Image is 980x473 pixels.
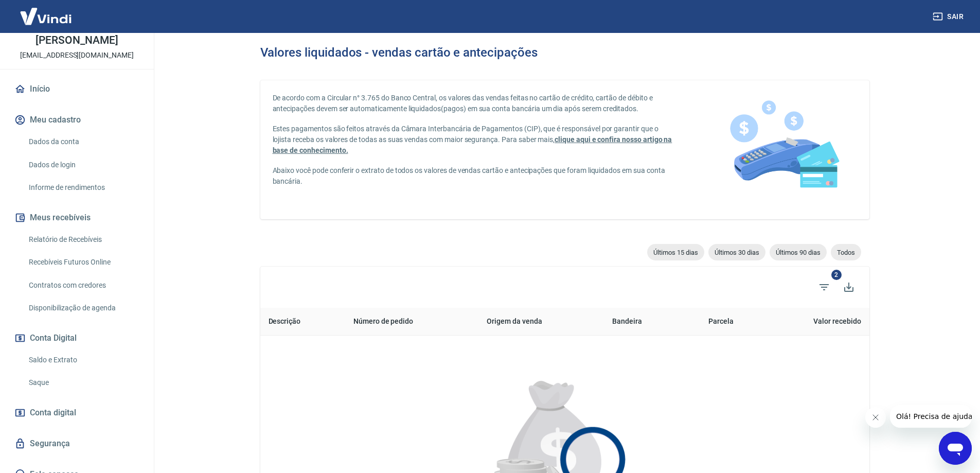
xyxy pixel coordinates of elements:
a: Recebíveis Futuros Online [25,252,141,273]
th: Descrição [260,308,345,336]
a: Relatório de Recebíveis [25,229,141,250]
a: Contratos com credores [25,275,141,296]
th: Valor recebido [757,308,869,336]
a: Saldo e Extrato [25,349,141,371]
button: Meu cadastro [12,109,141,131]
iframe: Mensagem da empresa [890,405,972,428]
div: Últimos 15 dias [647,244,704,260]
p: Abaixo você pode conferir o extrato de todos os valores de vendas cartão e antecipações que foram... [273,165,675,187]
a: Saque [25,372,141,393]
a: Dados da conta [25,131,141,152]
span: Últimos 30 dias [708,249,765,256]
div: Últimos 90 dias [770,244,827,260]
iframe: Fechar mensagem [865,407,886,428]
p: [PERSON_NAME] [35,35,118,46]
span: Últimos 15 dias [647,249,704,256]
a: Dados de login [25,154,141,176]
a: Início [12,78,141,100]
img: Vindi [12,1,79,32]
button: Meus recebíveis [12,206,141,229]
th: Número de pedido [345,308,478,336]
div: Últimos 30 dias [708,244,765,260]
p: [EMAIL_ADDRESS][DOMAIN_NAME] [20,50,134,61]
span: 2 [831,270,842,280]
button: Baixar listagem [836,275,861,300]
h3: Valores liquidados - vendas cartão e antecipações [260,45,538,60]
a: Disponibilização de agenda [25,297,141,319]
iframe: Botão para abrir a janela de mensagens [939,432,972,465]
span: Filtros [812,275,836,300]
span: Olá! Precisa de ajuda? [6,7,86,15]
th: Bandeira [604,308,685,336]
a: Informe de rendimentos [25,177,141,198]
th: Origem da venda [478,308,604,336]
img: card-liquidations.916113cab14af1f97834.png [714,80,853,219]
div: Todos [831,244,861,260]
a: Segurança [12,432,141,455]
span: Últimos 90 dias [770,249,827,256]
p: Estes pagamentos são feitos através da Câmara Interbancária de Pagamentos (CIP), que é responsáve... [273,124,675,156]
p: De acordo com a Circular n° 3.765 do Banco Central, os valores das vendas feitas no cartão de cré... [273,93,675,114]
span: Conta digital [30,406,76,420]
button: Conta Digital [12,327,141,349]
button: Sair [931,7,968,26]
a: Conta digital [12,401,141,424]
th: Parcela [685,308,757,336]
span: Todos [831,249,861,256]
